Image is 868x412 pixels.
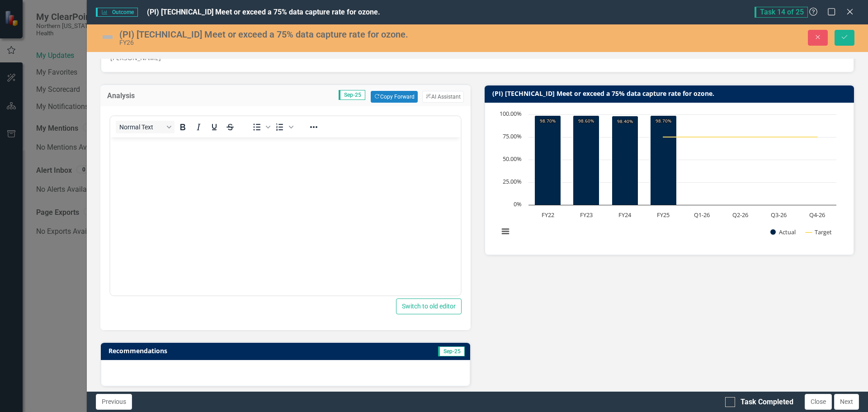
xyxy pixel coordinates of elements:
[612,116,638,205] path: FY24, 98.4. Actual.
[805,394,832,410] button: Close
[656,118,671,124] text: 98.70%
[548,135,819,139] g: Target, series 2 of 2. Line with 8 data points.
[207,121,222,133] button: Underline
[100,30,115,44] img: Not Defined
[542,211,554,219] text: FY22
[494,110,841,246] svg: Interactive chart
[96,394,132,410] button: Previous
[119,39,524,46] div: FY26
[119,29,524,39] div: (PI) [TECHNICAL_ID] Meet or exceed a 75% data capture rate for ozone.
[116,121,175,133] button: Block Normal Text
[494,110,844,246] div: Chart. Highcharts interactive chart.
[396,298,462,314] button: Switch to old editor
[578,118,594,124] text: 98.60%
[770,228,796,236] button: Show Actual
[580,211,593,219] text: FY23
[147,8,380,16] span: (PI) [TECHNICAL_ID] Meet or exceed a 75% data capture rate for ozone.
[306,121,321,133] button: Reveal or hide additional toolbar items
[249,121,272,133] div: Bullet list
[119,123,164,131] span: Normal Text
[272,121,295,133] div: Numbered list
[499,225,512,238] button: View chart menu, Chart
[503,155,522,163] text: 50.00%
[222,121,238,133] button: Strikethrough
[651,115,677,205] path: FY25, 98.7. Actual.
[96,8,138,17] span: Outcome
[107,92,171,100] h3: Analysis
[573,115,599,205] path: FY23, 98.6. Actual.
[535,114,818,205] g: Actual, series 1 of 2. Bar series with 8 bars.
[741,397,793,407] div: Task Completed
[694,211,710,219] text: Q1-26
[755,7,808,18] span: Task 14 of 25
[503,132,522,140] text: 75.00%
[110,137,461,295] iframe: Rich Text Area
[500,109,522,118] text: 100.00%
[438,346,465,356] span: Sep-25
[191,121,206,133] button: Italic
[657,211,670,219] text: FY25
[618,211,632,219] text: FY24
[809,211,825,219] text: Q4-26
[771,211,787,219] text: Q3-26
[806,228,832,236] button: Show Target
[540,118,556,124] text: 98.70%
[492,90,849,97] h3: (PI) [TECHNICAL_ID] Meet or exceed a 75% data capture rate for ozone.
[422,91,464,103] button: AI Assistant
[175,121,190,133] button: Bold
[514,200,522,208] text: 0%
[732,211,748,219] text: Q2-26
[503,177,522,185] text: 25.00%
[339,90,365,100] span: Sep-25
[371,91,417,103] button: Copy Forward
[108,347,352,354] h3: Recommendations
[535,115,561,205] path: FY22, 98.7. Actual.
[834,394,859,410] button: Next
[617,118,633,124] text: 98.40%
